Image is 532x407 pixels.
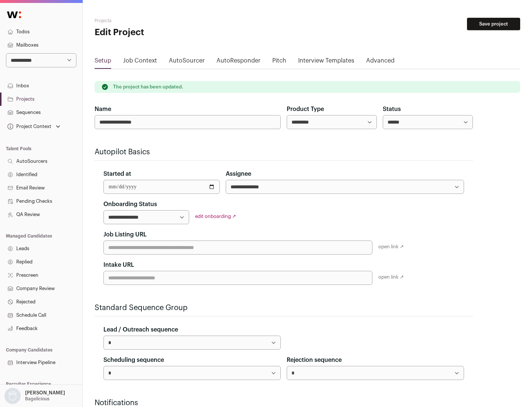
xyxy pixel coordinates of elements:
a: AutoResponder [216,56,260,68]
label: Rejection sequence [287,356,342,364]
a: Pitch [272,56,286,68]
button: Open dropdown [3,388,66,404]
h1: Edit Project [95,27,236,38]
label: Job Listing URL [103,230,147,239]
a: AutoSourcer [169,56,205,68]
img: Wellfound [3,7,25,22]
div: Project Context [6,124,51,129]
a: Setup [95,56,111,68]
button: Open dropdown [6,121,62,132]
h2: Projects [95,18,236,24]
label: Scheduling sequence [103,356,164,364]
h2: Standard Sequence Group [95,303,473,313]
label: Status [383,105,401,114]
p: Bagelicious [25,396,50,402]
p: [PERSON_NAME] [25,390,65,396]
a: Interview Templates [298,56,354,68]
button: Save project [467,18,520,30]
label: Assignee [226,169,251,178]
label: Intake URL [103,260,134,269]
p: The project has been updated. [113,84,183,90]
h2: Autopilot Basics [95,147,473,157]
label: Started at [103,169,131,178]
label: Onboarding Status [103,200,157,209]
a: edit onboarding ↗ [195,214,236,219]
a: Job Context [123,56,157,68]
img: nopic.png [4,388,21,404]
label: Product Type [287,105,324,114]
label: Lead / Outreach sequence [103,325,178,334]
label: Name [95,105,111,114]
a: Advanced [366,56,395,68]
